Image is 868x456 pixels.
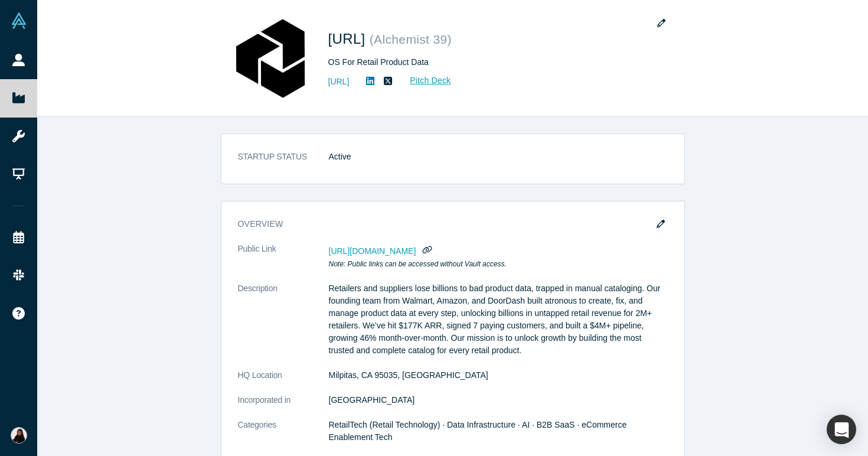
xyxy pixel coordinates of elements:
[238,243,276,255] span: Public Link
[329,246,416,256] span: [URL][DOMAIN_NAME]
[370,32,452,46] small: ( Alchemist 39 )
[329,394,668,406] dd: [GEOGRAPHIC_DATA]
[238,282,329,369] dt: Description
[328,31,370,47] span: [URL]
[229,17,312,100] img: Atronous.ai's Logo
[11,12,27,29] img: Alchemist Vault Logo
[238,151,329,175] dt: STARTUP STATUS
[397,74,451,87] a: Pitch Deck
[328,76,350,88] a: [URL]
[329,369,668,382] dd: Milpitas, CA 95035, [GEOGRAPHIC_DATA]
[329,282,668,357] p: Retailers and suppliers lose billions to bad product data, trapped in manual cataloging. Our foun...
[328,56,659,69] div: OS For Retail Product Data
[329,420,627,442] span: RetailTech (Retail Technology) · Data Infrastructure · AI · B2B SaaS · eCommerce Enablement Tech
[11,427,27,444] img: Jayashree Dutta's Account
[238,419,329,456] dt: Categories
[238,394,329,419] dt: Incorporated in
[238,218,651,230] h3: overview
[238,369,329,394] dt: HQ Location
[329,151,668,163] dd: Active
[329,260,507,268] em: Note: Public links can be accessed without Vault access.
